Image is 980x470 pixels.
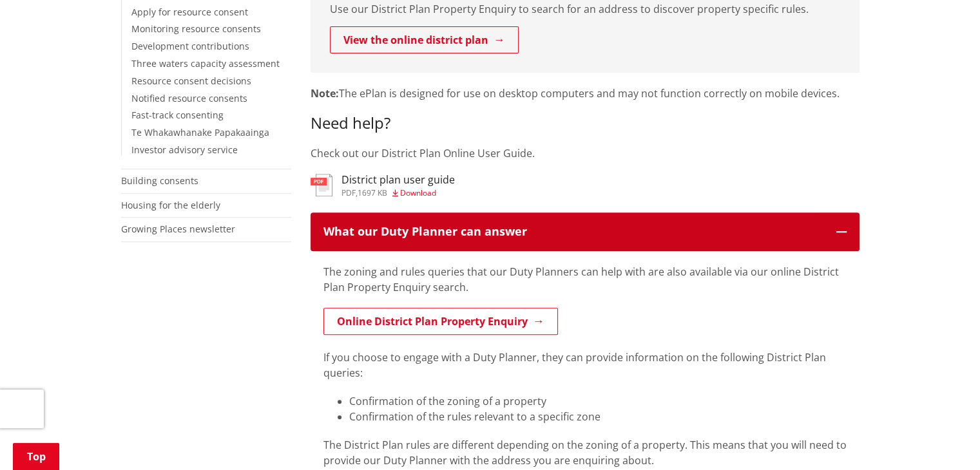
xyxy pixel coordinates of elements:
[349,409,847,424] li: Confirmation of the rules relevant to a specific zone
[311,174,332,196] img: document-pdf.svg
[311,212,860,251] button: What our Duty Planner can answer
[311,114,860,133] h3: Need help?
[323,225,823,238] div: What our Duty Planner can answer
[131,40,249,52] a: Development contributions
[341,187,356,198] span: pdf
[323,264,847,295] p: The zoning and rules queries that our Duty Planners can help with are also available via our onli...
[330,1,840,17] p: Use our District Plan Property Enquiry to search for an address to discover property specific rules.
[311,174,455,197] a: District plan user guide pdf,1697 KB Download
[131,92,247,104] a: Notified resource consents
[311,146,860,161] p: Check out our District Plan Online User Guide.
[311,86,339,100] strong: Note:
[341,189,455,197] div: ,
[131,23,261,35] a: Monitoring resource consents
[131,6,248,18] a: Apply for resource consent
[323,308,558,335] a: Online District Plan Property Enquiry
[121,199,220,211] a: Housing for the elderly
[13,443,59,470] a: Top
[921,416,967,462] iframe: Messenger Launcher
[131,57,280,70] a: Three waters capacity assessment
[131,126,269,138] a: Te Whakawhanake Papakaainga
[358,187,387,198] span: 1697 KB
[311,86,860,101] p: The ePlan is designed for use on desktop computers and may not function correctly on mobile devices.
[330,26,519,53] a: View the online district plan
[349,393,847,409] li: Confirmation of the zoning of a property
[121,174,198,187] a: Building consents
[323,350,847,381] p: If you choose to engage with a Duty Planner, they can provide information on the following Distri...
[341,174,455,186] h3: District plan user guide
[400,187,436,198] span: Download
[131,144,238,156] a: Investor advisory service
[131,75,251,87] a: Resource consent decisions
[323,437,847,468] p: The District Plan rules are different depending on the zoning of a property. This means that you ...
[121,223,235,235] a: Growing Places newsletter
[131,109,224,121] a: Fast-track consenting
